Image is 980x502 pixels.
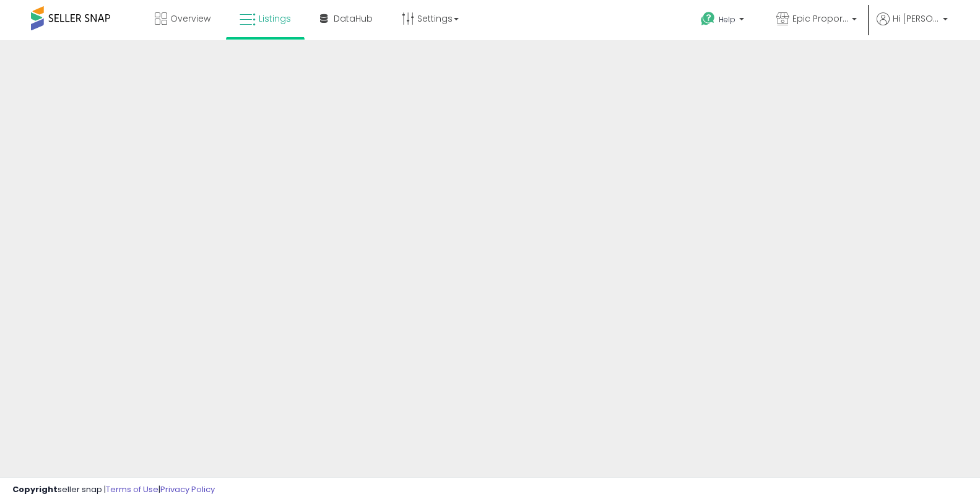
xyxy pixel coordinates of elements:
span: Help [719,14,735,25]
span: Overview [170,12,210,25]
i: Get Help [700,11,716,27]
a: Terms of Use [106,483,158,495]
span: DataHub [334,12,373,25]
span: Epic Proportions [792,12,848,25]
span: Listings [259,12,291,25]
span: Hi [PERSON_NAME] [893,12,939,25]
div: seller snap | | [12,484,215,496]
a: Help [691,2,757,40]
a: Privacy Policy [160,483,215,495]
strong: Copyright [12,483,58,495]
a: Hi [PERSON_NAME] [877,12,948,40]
